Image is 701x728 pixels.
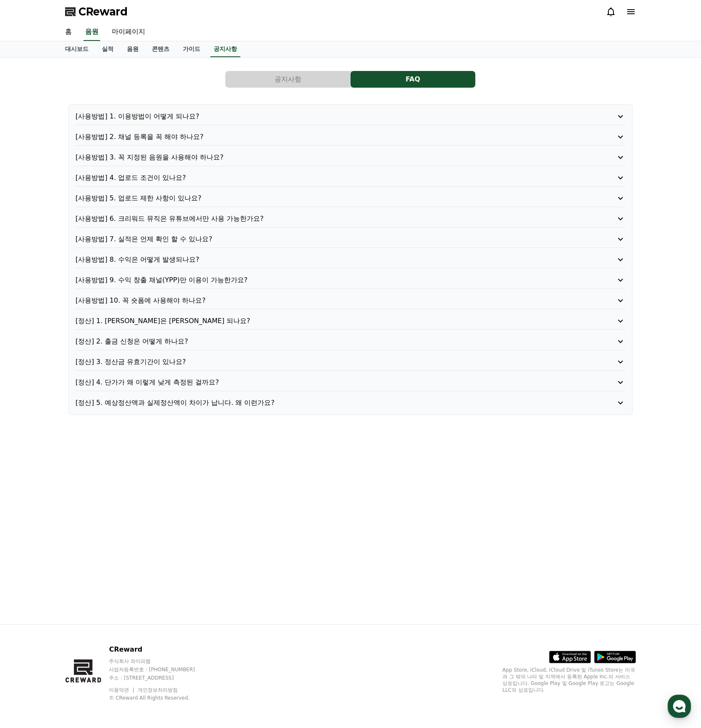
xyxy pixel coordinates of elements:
[76,173,625,183] button: [사용방법] 4. 업로드 조건이 있나요?
[76,111,582,121] p: [사용방법] 1. 이용방법이 어떻게 되나요?
[76,132,625,142] button: [사용방법] 2. 채널 등록을 꼭 해야 하나요?
[76,132,582,142] p: [사용방법] 2. 채널 등록을 꼭 해야 하나요?
[76,357,582,367] p: [정산] 3. 정산금 유효기간이 있나요?
[95,41,120,57] a: 실적
[76,214,582,224] p: [사용방법] 6. 크리워드 뮤직은 유튜브에서만 사용 가능한가요?
[210,41,240,57] a: 공지사항
[76,316,625,326] button: [정산] 1. [PERSON_NAME]은 [PERSON_NAME] 되나요?
[109,675,211,681] p: 주소 : [STREET_ADDRESS]
[109,658,211,665] p: 주식회사 와이피랩
[109,666,211,673] p: 사업자등록번호 : [PHONE_NUMBER]
[225,71,350,88] a: 공지사항
[76,336,582,346] p: [정산] 2. 출금 신청은 어떻게 하나요?
[76,296,625,306] button: [사용방법] 10. 꼭 숏폼에 사용해야 하나요?
[76,296,582,306] p: [사용방법] 10. 꼭 숏폼에 사용해야 하나요?
[350,71,475,88] button: FAQ
[108,265,160,286] a: 설정
[76,152,582,162] p: [사용방법] 3. 꼭 지정된 음원을 사용해야 하나요?
[76,234,582,244] p: [사용방법] 7. 실적은 언제 확인 할 수 있나요?
[76,316,582,326] p: [정산] 1. [PERSON_NAME]은 [PERSON_NAME] 되나요?
[76,234,625,244] button: [사용방법] 7. 실적은 언제 확인 할 수 있나요?
[76,255,582,265] p: [사용방법] 8. 수익은 어떻게 발생되나요?
[83,23,100,41] a: 음원
[26,277,31,284] span: 홈
[78,5,128,18] span: CReward
[120,41,145,57] a: 음원
[109,687,135,693] a: 이용약관
[350,71,476,88] a: FAQ
[76,377,625,387] button: [정산] 4. 단가가 왜 이렇게 낮게 측정된 걸까요?
[3,265,55,286] a: 홈
[76,275,625,285] button: [사용방법] 9. 수익 창출 채널(YPP)만 이용이 가능한가요?
[76,398,582,408] p: [정산] 5. 예상정산액과 실제정산액이 차이가 납니다. 왜 이런가요?
[65,5,128,18] a: CReward
[76,193,625,203] button: [사용방법] 5. 업로드 제한 사항이 있나요?
[502,667,636,693] p: App Store, iCloud, iCloud Drive 및 iTunes Store는 미국과 그 밖의 나라 및 지역에서 등록된 Apple Inc.의 서비스 상표입니다. Goo...
[55,265,108,286] a: 대화
[58,41,95,57] a: 대시보드
[76,336,625,346] button: [정산] 2. 출금 신청은 어떻게 하나요?
[58,23,78,41] a: 홈
[109,695,211,701] p: © CReward All Rights Reserved.
[76,152,625,162] button: [사용방법] 3. 꼭 지정된 음원을 사용해야 하나요?
[138,687,178,693] a: 개인정보처리방침
[76,255,625,265] button: [사용방법] 8. 수익은 어떻게 발생되나요?
[105,23,152,41] a: 마이페이지
[76,398,625,408] button: [정산] 5. 예상정산액과 실제정산액이 차이가 납니다. 왜 이런가요?
[76,111,625,121] button: [사용방법] 1. 이용방법이 어떻게 되나요?
[76,173,582,183] p: [사용방법] 4. 업로드 조건이 있나요?
[225,71,350,88] button: 공지사항
[109,645,211,655] p: CReward
[76,193,582,203] p: [사용방법] 5. 업로드 제한 사항이 있나요?
[76,275,582,285] p: [사용방법] 9. 수익 창출 채널(YPP)만 이용이 가능한가요?
[76,377,582,387] p: [정산] 4. 단가가 왜 이렇게 낮게 측정된 걸까요?
[176,41,207,57] a: 가이드
[145,41,176,57] a: 콘텐츠
[129,277,139,284] span: 설정
[76,357,625,367] button: [정산] 3. 정산금 유효기간이 있나요?
[76,278,86,284] span: 대화
[76,214,625,224] button: [사용방법] 6. 크리워드 뮤직은 유튜브에서만 사용 가능한가요?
